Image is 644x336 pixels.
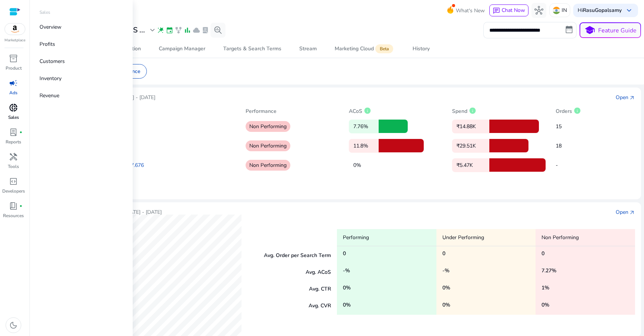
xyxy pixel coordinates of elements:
[9,79,18,88] span: campaign
[346,301,351,308] span: %
[184,26,191,34] span: bar_chart
[456,4,485,17] span: What's New
[8,114,19,121] p: Sales
[211,23,225,38] button: search_insights
[40,9,50,16] p: Sales
[616,208,635,216] a: Openarrow_outward
[629,95,635,101] span: arrow_outward
[246,160,290,171] p: Non Performing
[364,107,371,114] span: info
[40,57,65,65] p: Customers
[452,107,467,115] p: Spend
[442,302,450,310] h5: 0
[489,4,528,16] button: chatChat Now
[9,128,18,137] span: lab_profile
[202,26,209,34] span: lab_profile
[223,46,281,51] div: Targets & Search Terms
[40,40,55,48] p: Profits
[193,26,200,34] span: cloud
[542,302,549,310] h5: 0
[629,210,635,216] span: arrow_outward
[442,285,450,293] h5: 0
[9,89,18,96] p: Ads
[349,139,379,153] p: 11.8%
[536,229,635,246] p: Non Performing
[9,103,18,112] span: donut_small
[413,46,430,51] div: History
[442,268,449,276] h5: -
[562,4,567,17] p: IN
[19,205,22,207] span: fiber_manual_record
[148,26,157,35] span: expand_more
[542,268,556,276] h5: 7.27
[556,161,604,169] p: -
[493,7,500,15] span: chat
[343,251,346,259] h5: 0
[9,177,18,186] span: code_blocks
[2,188,25,194] p: Developers
[9,202,18,210] span: book_4
[5,23,25,35] img: amazon.svg
[8,163,19,170] p: Tools
[445,267,449,274] span: %
[502,7,525,14] span: Chat Now
[574,107,581,114] span: info
[309,302,331,310] p: Avg. CVR
[343,268,350,276] h5: -
[299,46,317,51] div: Stream
[578,8,622,13] p: Hi
[345,267,350,274] span: %
[583,7,622,14] b: RasuGopalsamy
[343,285,351,293] h5: 0
[349,120,379,133] p: 7.76%
[306,268,331,276] p: Avg. ACoS
[452,139,489,153] p: ₹29.51K
[4,38,25,43] p: Marketplace
[375,44,393,53] span: Beta
[159,46,205,51] div: Campaign Manager
[309,285,331,293] p: Avg. CTR
[598,26,637,35] p: Feature Guide
[157,26,164,34] span: wand_stars
[343,302,351,310] h5: 0
[9,321,18,330] span: dark_mode
[6,65,22,72] p: Product
[264,251,331,259] p: Avg. Order per Search Term
[445,284,450,291] span: %
[531,3,546,18] button: hub
[584,25,595,36] span: school
[552,267,556,274] span: %
[124,208,162,216] p: [DATE] - [DATE]
[616,208,628,216] div: Open
[346,284,351,291] span: %
[337,229,436,246] p: Performing
[40,23,61,31] p: Overview
[580,22,641,38] button: schoolFeature Guide
[452,158,489,172] p: ₹5.47K
[349,107,362,115] p: ACoS
[556,123,604,130] p: 15
[542,285,549,293] h5: 1
[625,6,634,15] span: keyboard_arrow_down
[534,6,543,15] span: hub
[6,139,21,145] p: Reports
[246,107,277,115] p: Performance
[3,212,24,219] p: Resources
[544,301,549,308] span: %
[616,93,635,101] a: Openarrow_outward
[175,26,182,34] span: family_history
[9,54,18,63] span: inventory_2
[442,251,445,259] h5: 0
[556,142,604,150] p: 18
[19,131,22,134] span: fiber_manual_record
[246,140,290,151] p: Non Performing
[214,26,222,35] span: search_insights
[553,7,560,14] img: in.svg
[452,120,489,133] p: ₹14.88K
[335,46,395,52] div: Marketing Cloud
[166,26,173,34] span: event
[616,93,628,101] div: Open
[542,251,544,259] h5: 0
[118,93,155,101] p: [DATE] - [DATE]
[40,92,59,99] p: Revenue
